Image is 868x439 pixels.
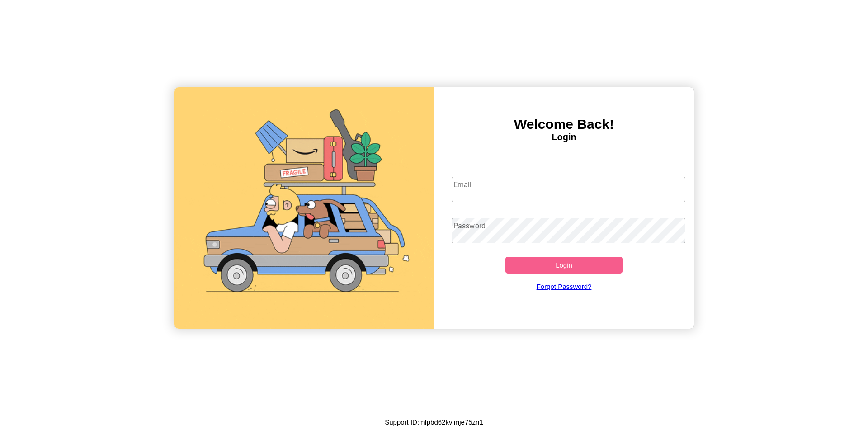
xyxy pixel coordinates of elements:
img: gif [174,87,434,329]
p: Support ID: mfpbd62kvimje75zn1 [385,416,483,428]
h3: Welcome Back! [434,117,694,132]
button: Login [505,257,623,274]
h4: Login [434,132,694,142]
a: Forgot Password? [447,274,681,299]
